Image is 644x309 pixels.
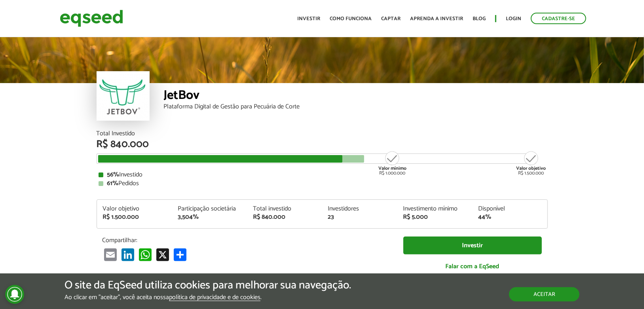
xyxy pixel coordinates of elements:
div: R$ 5.000 [403,214,466,220]
p: Ao clicar em "aceitar", você aceita nossa . [65,294,351,301]
a: Investir [403,237,542,254]
div: Investido [99,172,546,178]
div: Investidores [328,206,391,212]
div: Total investido [253,206,316,212]
a: Blog [473,16,486,21]
strong: 61% [107,178,119,189]
div: Plataforma Digital de Gestão para Pecuária de Corte [164,104,548,110]
strong: Valor objetivo [517,165,546,172]
a: WhatsApp [137,248,153,261]
a: Investir [297,16,320,21]
a: Falar com a EqSeed [403,258,542,275]
div: 44% [478,214,541,220]
div: JetBov [164,89,548,104]
div: 23 [328,214,391,220]
a: Compartilhar [172,248,188,261]
strong: Valor mínimo [378,165,407,172]
div: R$ 1.000.000 [378,150,407,176]
div: Valor objetivo [103,206,166,212]
div: 3,504% [178,214,241,220]
img: EqSeed [60,8,123,29]
div: R$ 1.500.000 [517,150,546,176]
div: R$ 1.500.000 [103,214,166,220]
a: Como funciona [330,16,372,21]
div: R$ 840.000 [97,139,548,150]
strong: 56% [107,169,120,180]
div: Pedidos [99,180,546,187]
p: Compartilhar: [103,237,391,244]
div: R$ 840.000 [253,214,316,220]
a: Email [103,248,118,261]
div: Total Investido [97,131,548,137]
div: Participação societária [178,206,241,212]
a: política de privacidade e de cookies [169,294,260,301]
a: Login [506,16,521,21]
a: Captar [381,16,401,21]
a: X [155,248,171,261]
a: Aprenda a investir [410,16,463,21]
button: Aceitar [509,287,579,301]
div: Disponível [478,206,541,212]
div: Investimento mínimo [403,206,466,212]
a: LinkedIn [120,248,136,261]
a: Cadastre-se [531,13,586,24]
h5: O site da EqSeed utiliza cookies para melhorar sua navegação. [65,279,351,292]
